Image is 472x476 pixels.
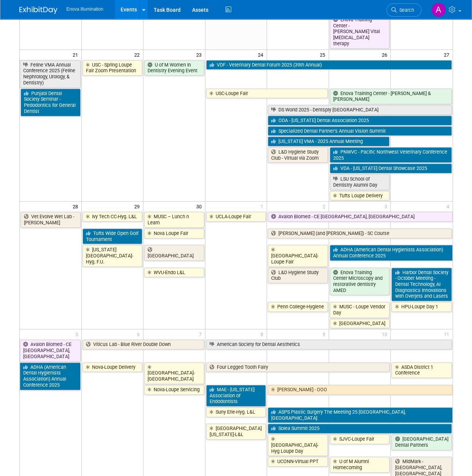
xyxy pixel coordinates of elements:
a: VDF - Veterinary Dental Forum 2025 (39th Annual) [206,60,452,70]
a: Enova Training Center - [PERSON_NAME] Vital [MEDICAL_DATA] therapy [330,15,390,49]
a: ASPS Plastic Surgery The Meeting 25 [GEOGRAPHIC_DATA], [GEOGRAPHIC_DATA] [268,407,452,423]
span: Enova Illumination [67,6,103,12]
a: Enova Training Center Microscopy and restorative dentistry AMED [330,268,390,295]
span: 4 [446,202,453,211]
span: 26 [381,50,390,59]
a: [GEOGRAPHIC_DATA]-[GEOGRAPHIC_DATA] [144,362,204,384]
a: HPU-Loupe Day 1 [391,302,451,312]
a: Tufts Wide Open Golf Tournament [83,228,143,244]
a: USC-Loupe Fair [206,89,328,98]
span: 3 [383,202,390,211]
span: 29 [133,202,143,211]
a: USC - Spring Loupe Fair Zoom Presentation [83,60,143,76]
span: 5 [75,329,81,339]
a: Viticus Lab - Blue River Double Down [83,340,204,349]
a: Nova-Loupe Servicing [144,385,204,395]
a: MUSC - Loupe Vendor Day [330,302,390,317]
a: Enova Training Center - [PERSON_NAME] & [PERSON_NAME] [330,89,452,104]
a: Nova-Loupe Delivery [83,362,143,372]
span: 7 [198,329,205,339]
a: UCONN-Virtual PPT [268,457,328,466]
a: MAE - [US_STATE] Association of Endodontists [206,385,266,406]
a: ODA - [US_STATE] Dental Association 2025 [268,116,451,125]
a: L&D Hygiene Study Club - Virtual via Zoom [268,147,328,163]
span: 1 [260,202,267,211]
span: 8 [260,329,267,339]
a: MUSC – Lunch n Learn [144,212,204,227]
span: 10 [381,329,390,339]
a: Four Legged Tooth Fairy [206,362,390,372]
a: DS World 2025 - Dentsply [GEOGRAPHIC_DATA] [268,105,451,115]
a: [GEOGRAPHIC_DATA]-Hyg Loupe Day [268,434,328,456]
span: Search [397,7,414,13]
span: 22 [133,50,143,59]
a: Harbor Dental Society - October Meeting - Dental Technology, AI Diagnostics Innovations with Over... [391,268,451,301]
img: ExhibitDay [19,6,57,14]
a: Feline VMA Annual Conference 2025 (Feline Nephrology, Urology, & Dentistry) [20,60,81,88]
span: 28 [72,202,81,211]
a: ADHA (American Dental Hygienists Association) Annual Conference 2025 [20,362,81,390]
a: [GEOGRAPHIC_DATA] Dental Partners [391,434,451,450]
a: [GEOGRAPHIC_DATA] [144,245,204,260]
a: Avalon Biomed - CE [GEOGRAPHIC_DATA], [GEOGRAPHIC_DATA] [20,340,81,361]
a: Nova Loupe Fair [144,228,204,238]
a: [GEOGRAPHIC_DATA] [330,319,390,328]
a: UCLA-Loupe Fair [206,212,266,222]
span: 11 [443,329,453,339]
a: [US_STATE][GEOGRAPHIC_DATA]-Hyg. F.U. [83,245,143,267]
span: 24 [257,50,267,59]
a: PNWVC - Pacific Northwest Veterinary Conference 2025 [330,147,452,163]
a: Ivy Tech CC-Hyg. L&L [83,212,143,222]
a: [PERSON_NAME] (and [PERSON_NAME]) - SC Course [268,228,451,238]
img: Abby Nelson [431,3,446,17]
a: ADHA (American Dental Hygienists Association) Annual Conference 2025 [330,245,453,260]
a: Penn College-Hygiene [268,302,328,312]
span: 25 [319,50,329,59]
a: Tufts Loupe Delivery [330,191,390,201]
a: [PERSON_NAME] - OOO [268,385,452,395]
span: 23 [195,50,205,59]
a: [US_STATE] VMA - 2025 Annual Meeting [268,136,389,146]
a: Avalon Biomed - CE [GEOGRAPHIC_DATA], [GEOGRAPHIC_DATA] [268,212,452,222]
a: Specialized Dental Partner’s Annual Vision Summit [268,126,451,136]
span: 30 [195,202,205,211]
a: Search [386,3,421,17]
a: L&D Hygiene Study Club [268,268,328,283]
a: Punjabi Dental Society Seminar - Pedodontics for General Dentist [21,89,81,116]
a: SJVC-Loupe Fair [330,434,390,444]
a: LSU School of Dentistry Alumni Day [330,174,390,190]
a: VDA - [US_STATE] Dental Showcase 2025 [330,163,452,173]
span: 9 [322,329,329,339]
a: U of M Women In Dentistry Evening Event [144,60,204,76]
a: [GEOGRAPHIC_DATA][US_STATE]-L&L [206,424,266,439]
span: 6 [136,329,143,339]
a: Vet Evolve Wet Lab - [PERSON_NAME] [21,212,81,227]
a: [GEOGRAPHIC_DATA]-Loupe Fair [268,245,328,267]
a: U of M Alumni Homecoming [330,457,390,472]
a: American Society for Dental Aesthetics [206,340,452,349]
a: ASDA District 1 Conference [391,362,451,378]
span: 27 [443,50,453,59]
span: 21 [72,50,81,59]
a: WVU-Endo L&L [144,268,204,278]
span: 2 [322,202,329,211]
a: Solea Summit 2025 [268,424,451,433]
a: Suny Erie-Hyg. L&L [206,407,266,417]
